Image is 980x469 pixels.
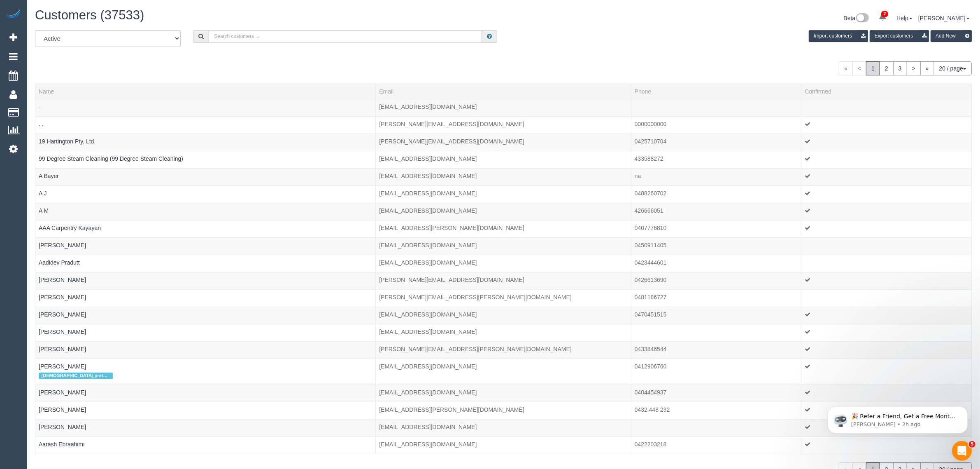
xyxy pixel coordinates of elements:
[866,61,880,75] span: 1
[376,359,631,385] td: Email
[35,385,376,402] td: Name
[801,307,972,324] td: Confirmed
[35,99,376,116] td: Name
[376,134,631,151] td: Email
[376,220,631,237] td: Email
[801,359,972,385] td: Confirmed
[631,436,801,454] td: Phone
[39,173,59,179] a: A Bayer
[376,168,631,185] td: Email
[801,237,972,255] td: Confirmed
[870,30,929,42] button: Export customers
[801,436,972,454] td: Confirmed
[5,8,21,20] img: Automaid Logo
[376,402,631,419] td: Email
[35,359,376,385] td: Name
[35,220,376,237] td: Name
[881,11,888,17] span: 2
[39,319,372,321] div: Tags
[376,324,631,341] td: Email
[39,197,372,199] div: Tags
[875,8,891,26] a: 2
[39,336,372,338] div: Tags
[39,448,372,450] div: Tags
[801,203,972,220] td: Confirmed
[209,30,482,43] input: Search customers ...
[35,237,376,255] td: Name
[35,272,376,289] td: Name
[39,353,372,355] div: Tags
[35,8,144,22] span: Customers (37533)
[631,84,801,99] th: Phone
[376,99,631,116] td: Email
[35,341,376,359] td: Name
[376,272,631,289] td: Email
[376,385,631,402] td: Email
[931,30,972,42] button: Add New
[39,180,372,182] div: Tags
[855,13,869,24] img: New interface
[631,220,801,237] td: Phone
[376,185,631,203] td: Email
[39,145,372,148] div: Tags
[801,185,972,203] td: Confirmed
[801,289,972,307] td: Confirmed
[801,402,972,419] td: Confirmed
[376,307,631,324] td: Email
[35,324,376,341] td: Name
[376,436,631,454] td: Email
[39,414,372,416] div: Tags
[631,419,801,436] td: Phone
[39,396,372,399] div: Tags
[376,419,631,436] td: Email
[631,99,801,116] td: Phone
[39,277,86,283] a: [PERSON_NAME]
[39,232,372,234] div: Tags
[39,103,41,110] a: -
[801,255,972,272] td: Confirmed
[631,203,801,220] td: Phone
[801,168,972,185] td: Confirmed
[809,30,868,42] button: Import customers
[920,61,934,75] a: »
[39,294,86,300] a: [PERSON_NAME]
[893,61,907,75] a: 3
[376,84,631,99] th: Email
[952,441,972,461] iframe: Intercom live chat
[39,190,47,197] a: A J
[631,385,801,402] td: Phone
[839,61,972,75] nav: Pagination navigation
[35,151,376,168] td: Name
[801,272,972,289] td: Confirmed
[376,255,631,272] td: Email
[376,237,631,255] td: Email
[35,116,376,134] td: Name
[376,116,631,134] td: Email
[801,116,972,134] td: Confirmed
[801,151,972,168] td: Confirmed
[896,15,912,21] a: Help
[39,242,86,249] a: [PERSON_NAME]
[39,346,86,352] a: [PERSON_NAME]
[35,419,376,436] td: Name
[39,311,86,318] a: [PERSON_NAME]
[39,389,86,396] a: [PERSON_NAME]
[39,267,372,269] div: Tags
[631,289,801,307] td: Phone
[39,424,86,430] a: [PERSON_NAME]
[631,255,801,272] td: Phone
[39,431,372,433] div: Tags
[39,215,372,217] div: Tags
[844,15,869,21] a: Beta
[39,284,372,286] div: Tags
[35,402,376,419] td: Name
[801,220,972,237] td: Confirmed
[39,441,84,448] a: Aarash Ebraahimi
[815,389,980,447] iframe: Intercom notifications message
[35,134,376,151] td: Name
[907,61,921,75] a: >
[801,84,972,99] th: Confirmed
